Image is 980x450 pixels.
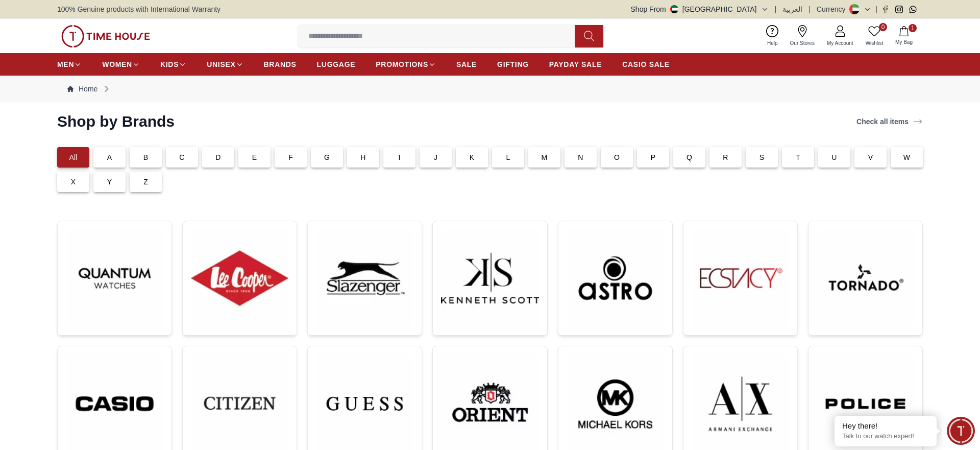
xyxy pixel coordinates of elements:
[506,152,510,162] p: L
[497,59,529,69] span: GIFTING
[57,76,923,102] nav: Breadcrumb
[622,59,670,69] span: CASIO SALE
[317,55,356,74] a: LUGGAGE
[842,432,929,441] p: Talk to our watch expert!
[808,4,811,14] span: |
[947,417,975,445] div: Chat Widget
[567,229,664,327] img: ...
[497,55,529,74] a: GIFTING
[879,23,887,31] span: 0
[860,23,889,49] a: 0Wishlist
[160,55,186,74] a: KIDS
[775,4,777,14] span: |
[107,152,112,162] p: A
[631,4,769,14] button: Shop From[GEOGRAPHIC_DATA]
[102,59,132,69] span: WOMEN
[761,23,784,49] a: Help
[651,152,656,162] p: P
[895,6,903,13] a: Instagram
[179,152,184,162] p: C
[398,152,400,162] p: I
[376,59,428,69] span: PROMOTIONS
[868,152,873,162] p: V
[549,59,602,69] span: PAYDAY SALE
[470,152,475,162] p: K
[57,55,82,74] a: MEN
[207,59,235,69] span: UNISEX
[687,152,692,162] p: Q
[723,152,728,162] p: R
[456,55,477,74] a: SALE
[434,152,437,162] p: J
[107,177,112,187] p: Y
[622,55,670,74] a: CASIO SALE
[796,152,800,162] p: T
[360,152,365,162] p: H
[909,6,917,13] a: Whatsapp
[191,229,288,327] img: ...
[782,4,802,14] button: العربية
[670,5,678,13] img: United Arab Emirates
[903,152,910,162] p: W
[66,229,163,327] img: ...
[842,421,929,431] div: Hey there!
[317,59,356,69] span: LUGGAGE
[889,24,919,48] button: 1My Bag
[316,229,413,327] img: ...
[456,59,477,69] span: SALE
[881,6,889,13] a: Facebook
[67,84,97,94] a: Home
[71,177,76,187] p: X
[57,112,175,131] h2: Shop by Brands
[69,152,77,162] p: All
[61,25,150,48] img: ...
[542,152,548,162] p: M
[875,4,877,14] span: |
[784,23,821,49] a: Our Stores
[614,152,620,162] p: O
[549,55,602,74] a: PAYDAY SALE
[207,55,243,74] a: UNISEX
[264,59,297,69] span: BRANDS
[215,152,220,162] p: D
[252,152,257,162] p: E
[102,55,140,74] a: WOMEN
[786,39,819,47] span: Our Stores
[264,55,297,74] a: BRANDS
[57,4,220,14] span: 100% Genuine products with International Warranty
[854,114,925,129] a: Check all items
[763,39,782,47] span: Help
[376,55,436,74] a: PROMOTIONS
[817,229,914,327] img: ...
[578,152,583,162] p: N
[891,38,917,46] span: My Bag
[909,24,917,32] span: 1
[143,152,149,162] p: B
[759,152,765,162] p: S
[160,59,179,69] span: KIDS
[441,229,538,327] img: ...
[57,59,74,69] span: MEN
[143,177,148,187] p: Z
[831,152,837,162] p: U
[862,39,887,47] span: Wishlist
[817,4,850,14] div: Currency
[288,152,293,162] p: F
[324,152,330,162] p: G
[823,39,857,47] span: My Account
[692,229,789,327] img: ...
